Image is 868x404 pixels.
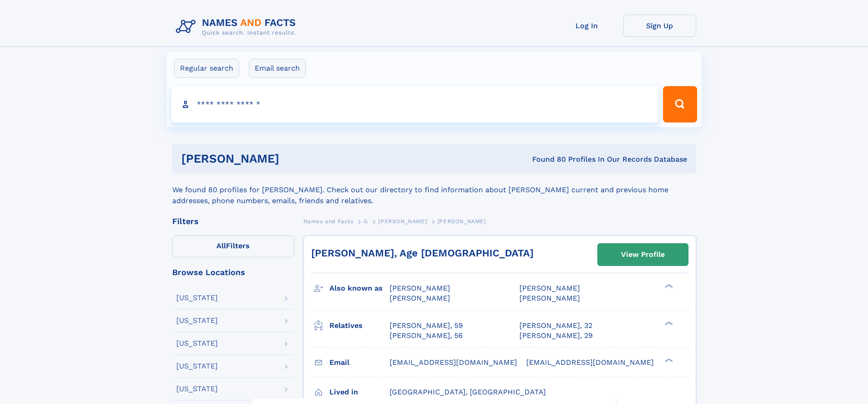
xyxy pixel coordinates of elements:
[437,218,486,225] span: [PERSON_NAME]
[550,15,623,37] a: Log In
[329,318,390,333] h3: Relatives
[364,218,368,225] span: G
[621,244,665,265] div: View Profile
[176,385,218,393] div: [US_STATE]
[519,331,593,341] a: [PERSON_NAME], 29
[663,283,673,289] div: ❯
[329,355,390,370] h3: Email
[526,358,654,367] span: [EMAIL_ADDRESS][DOMAIN_NAME]
[519,284,580,292] span: [PERSON_NAME]
[364,215,368,227] a: G
[519,294,580,302] span: [PERSON_NAME]
[249,59,306,78] label: Email search
[172,268,294,276] div: Browse Locations
[171,86,659,123] input: search input
[390,388,546,396] span: [GEOGRAPHIC_DATA], [GEOGRAPHIC_DATA]
[663,357,673,363] div: ❯
[623,15,696,37] a: Sign Up
[663,86,697,123] button: Search Button
[519,321,592,331] a: [PERSON_NAME], 32
[172,15,303,39] img: Logo Names and Facts
[406,154,687,164] div: Found 80 Profiles In Our Records Database
[172,217,294,225] div: Filters
[390,284,450,292] span: [PERSON_NAME]
[390,358,517,367] span: [EMAIL_ADDRESS][DOMAIN_NAME]
[303,215,354,227] a: Names and Facts
[329,384,390,400] h3: Lived in
[172,235,294,257] label: Filters
[390,294,450,302] span: [PERSON_NAME]
[378,218,427,225] span: [PERSON_NAME]
[176,294,218,302] div: [US_STATE]
[663,320,673,326] div: ❯
[378,215,427,227] a: [PERSON_NAME]
[311,247,534,259] a: [PERSON_NAME], Age [DEMOGRAPHIC_DATA]
[172,174,696,206] div: We found 80 profiles for [PERSON_NAME]. Check out our directory to find information about [PERSON...
[181,153,406,164] h1: [PERSON_NAME]
[174,59,239,78] label: Regular search
[329,281,390,296] h3: Also known as
[598,244,688,266] a: View Profile
[176,363,218,370] div: [US_STATE]
[216,241,226,250] span: All
[176,340,218,347] div: [US_STATE]
[176,317,218,324] div: [US_STATE]
[390,321,463,331] a: [PERSON_NAME], 59
[390,331,463,341] a: [PERSON_NAME], 56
